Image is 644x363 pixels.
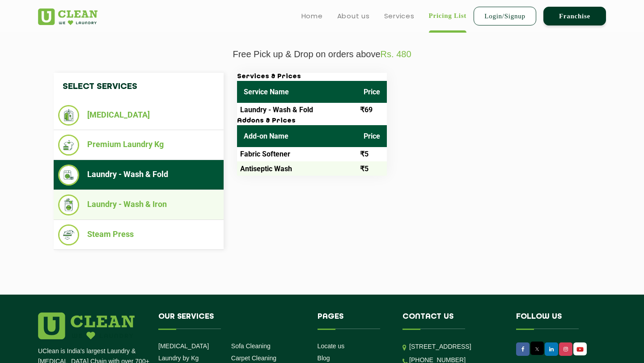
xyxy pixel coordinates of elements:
[58,105,219,126] li: [MEDICAL_DATA]
[58,224,219,245] li: Steam Press
[158,342,209,350] a: [MEDICAL_DATA]
[474,7,536,25] a: Login/Signup
[38,49,606,59] p: Free Pick up & Drop on orders above
[58,165,79,186] img: Laundry - Wash & Fold
[237,117,387,125] h3: Addons & Prices
[38,312,135,339] img: logo.png
[318,355,330,362] a: Blog
[237,73,387,81] h3: Services & Prices
[357,147,387,161] td: ₹5
[158,355,199,362] a: Laundry by Kg
[38,8,97,25] img: UClean Laundry and Dry Cleaning
[237,147,357,161] td: Fabric Softener
[158,312,304,329] h4: Our Services
[237,103,357,117] td: Laundry - Wash & Fold
[357,125,387,147] th: Price
[58,105,79,126] img: Dry Cleaning
[516,312,595,329] h4: Follow us
[237,161,357,176] td: Antiseptic Wash
[357,103,387,117] td: ₹69
[337,11,370,21] a: About us
[237,81,357,103] th: Service Name
[231,355,276,362] a: Carpet Cleaning
[384,11,415,21] a: Services
[301,11,323,21] a: Home
[58,194,79,215] img: Laundry - Wash & Iron
[58,135,219,156] li: Premium Laundry Kg
[58,135,79,156] img: Premium Laundry Kg
[402,312,503,329] h4: Contact us
[237,125,357,147] th: Add-on Name
[574,345,586,354] img: UClean Laundry and Dry Cleaning
[58,165,219,186] li: Laundry - Wash & Fold
[231,342,271,350] a: Sofa Cleaning
[58,224,79,245] img: Steam Press
[318,342,345,350] a: Locate us
[429,10,466,21] a: Pricing List
[318,312,390,329] h4: Pages
[58,194,219,215] li: Laundry - Wash & Iron
[543,7,606,25] a: Franchise
[54,73,224,101] h4: Select Services
[357,81,387,103] th: Price
[357,161,387,176] td: ₹5
[409,342,503,352] p: [STREET_ADDRESS]
[381,49,411,59] span: Rs. 480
